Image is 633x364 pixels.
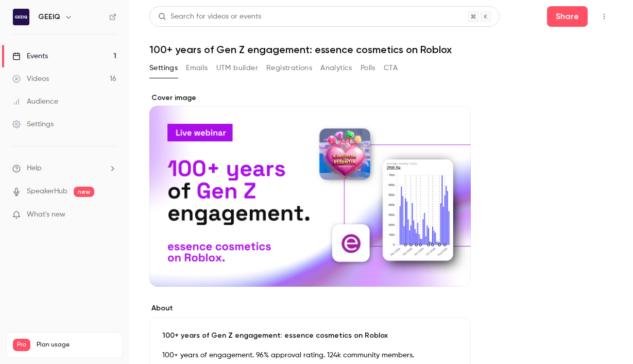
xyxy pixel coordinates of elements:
[27,163,42,174] span: Help
[216,60,258,76] button: UTM builder
[12,119,54,129] div: Settings
[547,6,588,27] button: Share
[384,60,398,76] button: CTA
[13,9,29,25] img: GEEIQ
[27,209,65,220] span: What's new
[149,93,471,287] section: Cover image
[149,43,612,56] h1: 100+ years of Gen Z engagement: essence cosmetics on Roblox
[266,60,312,76] button: Registrations
[27,186,67,197] a: SpeakerHub
[320,60,352,76] button: Analytics
[12,96,58,107] div: Audience
[361,60,375,76] button: Polls
[12,74,49,84] div: Videos
[162,330,458,341] p: 100+ years of Gen Z engagement: essence cosmetics on Roblox
[162,349,458,361] p: 100+ years of engagement. 96% approval rating. 124k community members.
[149,93,471,103] label: Cover image
[149,60,178,76] button: Settings
[12,163,116,174] li: help-dropdown-opener
[158,11,261,22] div: Search for videos or events
[38,12,60,22] h6: GEEIQ
[149,303,471,313] label: About
[12,51,48,61] div: Events
[74,187,94,197] span: new
[13,339,30,351] span: Pro
[37,341,116,349] span: Plan usage
[186,60,208,76] button: Emails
